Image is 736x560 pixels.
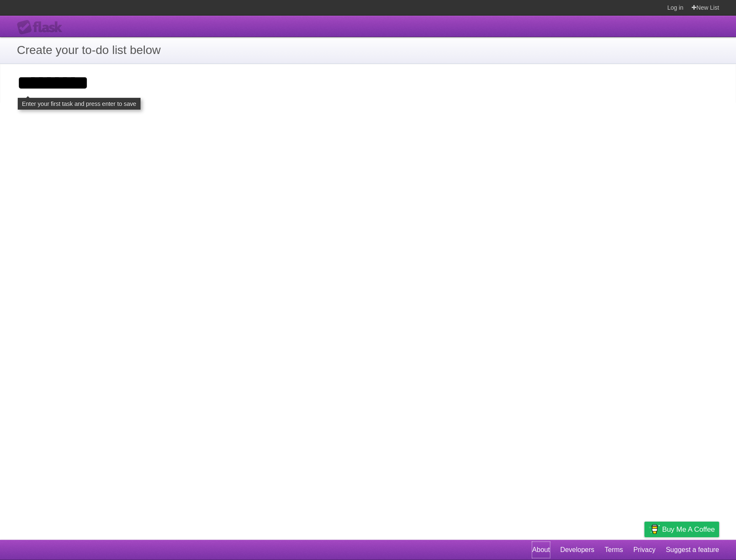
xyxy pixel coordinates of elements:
[666,542,719,558] a: Suggest a feature
[649,522,660,536] img: Buy me a coffee
[17,20,68,35] div: Flask
[633,542,655,558] a: Privacy
[605,542,623,558] a: Terms
[662,522,715,537] span: Buy me a coffee
[532,542,550,558] a: About
[17,41,719,59] h1: Create your to-do list below
[644,522,719,537] a: Buy me a coffee
[560,542,594,558] a: Developers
